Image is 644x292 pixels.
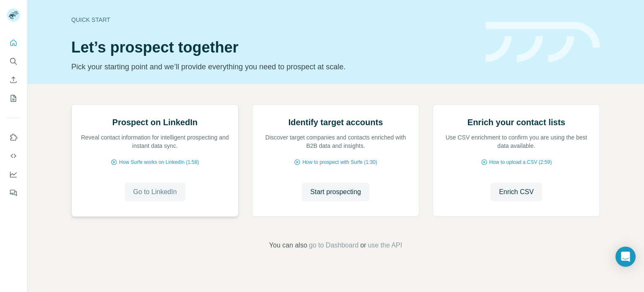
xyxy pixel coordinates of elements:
button: Use Surfe on LinkedIn [7,130,20,145]
img: banner [486,22,600,63]
p: Pick your starting point and we’ll provide everything you need to prospect at scale. [71,61,475,73]
span: or [360,240,366,250]
h2: Enrich your contact lists [467,116,565,128]
span: Start prospecting [310,187,361,197]
button: use the API [368,240,402,250]
h2: Prospect on LinkedIn [112,116,197,128]
button: Search [7,54,20,69]
h2: Identify target accounts [288,116,383,128]
h1: Let’s prospect together [71,39,475,56]
p: Use CSV enrichment to confirm you are using the best data available. [441,133,591,150]
button: Dashboard [7,167,20,182]
button: Enrich CSV [7,72,20,87]
span: How to upload a CSV (2:59) [489,158,552,166]
span: Go to LinkedIn [133,187,177,197]
p: Discover target companies and contacts enriched with B2B data and insights. [261,133,410,150]
button: go to Dashboard [309,240,358,250]
button: My lists [7,91,20,106]
button: Start prospecting [302,183,369,201]
button: Feedback [7,185,20,200]
span: You can also [269,240,307,250]
span: How to prospect with Surfe (1:30) [302,158,377,166]
button: Use Surfe API [7,148,20,163]
button: Enrich CSV [491,183,542,201]
button: Quick start [7,35,20,50]
span: Enrich CSV [499,187,534,197]
div: Open Intercom Messenger [615,247,636,267]
button: Go to LinkedIn [125,183,185,201]
span: How Surfe works on LinkedIn (1:58) [119,158,199,166]
p: Reveal contact information for intelligent prospecting and instant data sync. [80,133,230,150]
div: Quick start [71,16,475,24]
